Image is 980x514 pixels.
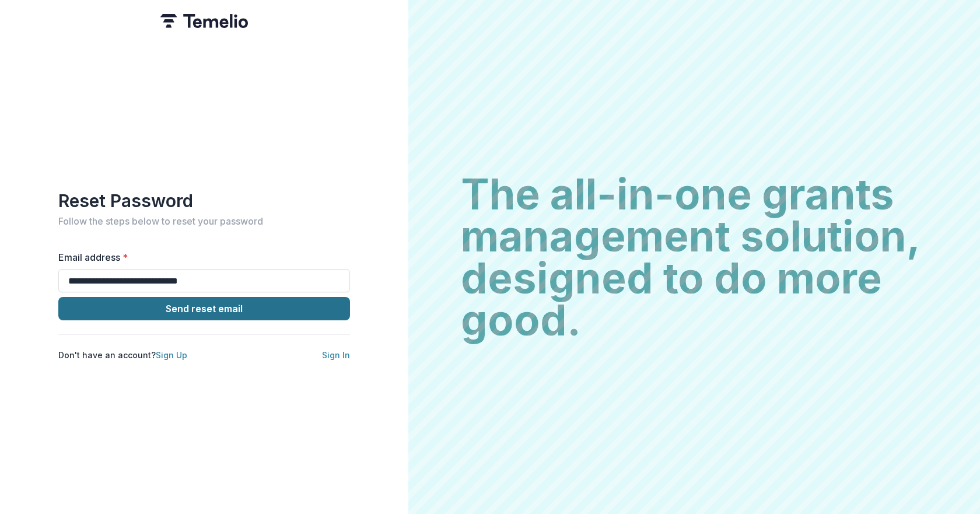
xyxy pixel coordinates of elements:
label: Email address [58,250,343,264]
a: Sign Up [156,350,187,360]
img: Temelio [160,14,248,28]
button: Send reset email [58,297,350,320]
h1: Reset Password [58,190,350,211]
p: Don't have an account? [58,349,187,361]
a: Sign In [322,350,350,360]
h2: Follow the steps below to reset your password [58,216,350,227]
